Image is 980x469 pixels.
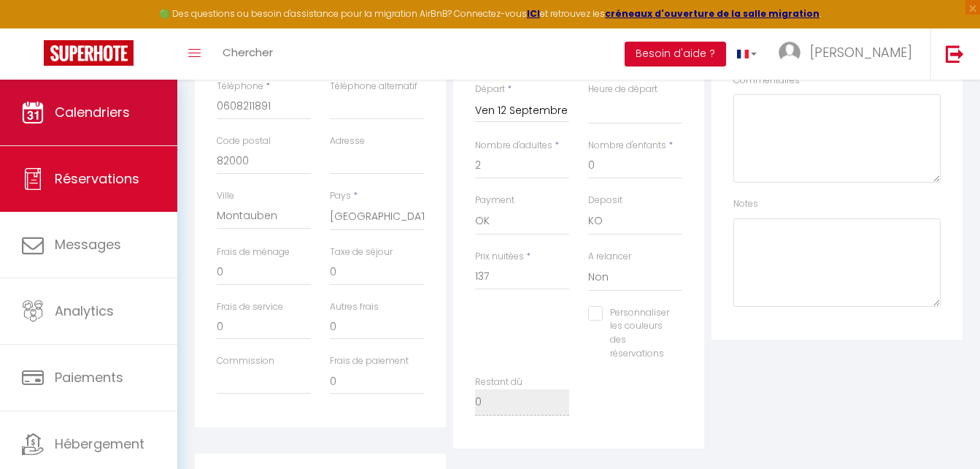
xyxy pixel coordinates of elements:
label: Départ [475,83,505,96]
label: Prix nuitées [475,250,524,264]
label: Heure de départ [588,83,657,96]
span: Messages [55,235,121,253]
label: Ville [217,189,234,203]
iframe: Chat [918,403,969,458]
a: Chercher [212,28,284,80]
label: Frais de service [217,300,283,314]
label: Autres frais [330,300,379,314]
label: Restant dû [475,375,522,389]
label: A relancer [588,250,631,264]
label: Téléphone [217,80,263,94]
label: Téléphone alternatif [330,80,417,94]
span: Calendriers [55,103,130,121]
img: ... [779,42,800,64]
label: Commentaires [733,74,804,88]
label: Nombre d'enfants [588,139,666,153]
a: ... [PERSON_NAME] [768,28,930,80]
span: Chercher [223,45,273,60]
img: Super Booking [44,40,134,66]
label: Notes [733,197,758,211]
label: Personnaliser les couleurs des réservations [603,306,669,361]
label: Frais de paiement [330,354,409,368]
img: logout [946,45,964,63]
button: Ouvrir le widget de chat LiveChat [12,6,55,50]
button: Besoin d'aide ? [625,42,726,66]
a: créneaux d'ouverture de la salle migration [605,7,819,20]
span: [PERSON_NAME] [810,43,912,61]
label: Pays [330,189,351,203]
label: Frais de ménage [217,245,290,259]
span: Analytics [55,302,114,320]
label: Commission [217,354,274,368]
span: Hébergement [55,435,144,453]
label: Payment [475,194,514,207]
a: ICI [527,7,540,20]
span: Paiements [55,368,123,386]
label: Nombre d'adultes [475,139,552,153]
label: Code postal [217,134,271,148]
label: Adresse [330,134,365,148]
label: Taxe de séjour [330,245,393,259]
label: Deposit [588,194,622,207]
span: Réservations [55,169,139,188]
